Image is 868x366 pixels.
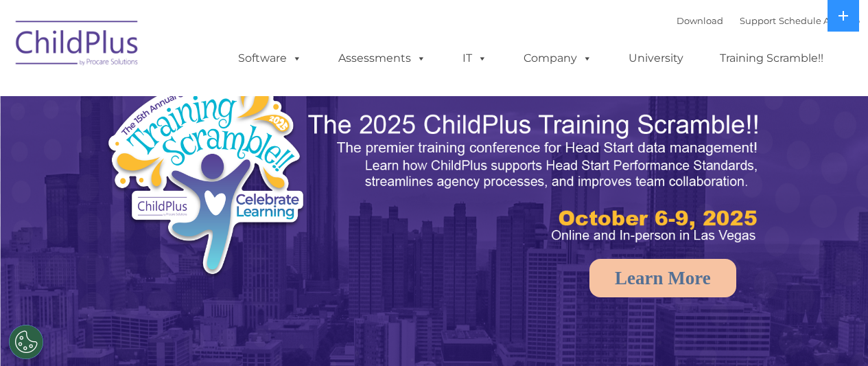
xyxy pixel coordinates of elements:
a: University [615,45,697,72]
a: Schedule A Demo [779,15,860,26]
img: ChildPlus by Procare Solutions [9,11,146,80]
font: | [677,15,860,26]
a: IT [449,45,501,72]
a: Software [224,45,316,72]
a: Download [677,15,723,26]
a: Assessments [325,45,440,72]
a: Support [740,15,776,26]
button: Cookies Settings [9,325,43,359]
a: Company [510,45,606,72]
a: Learn More [589,259,736,297]
a: Training Scramble!! [706,45,837,72]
